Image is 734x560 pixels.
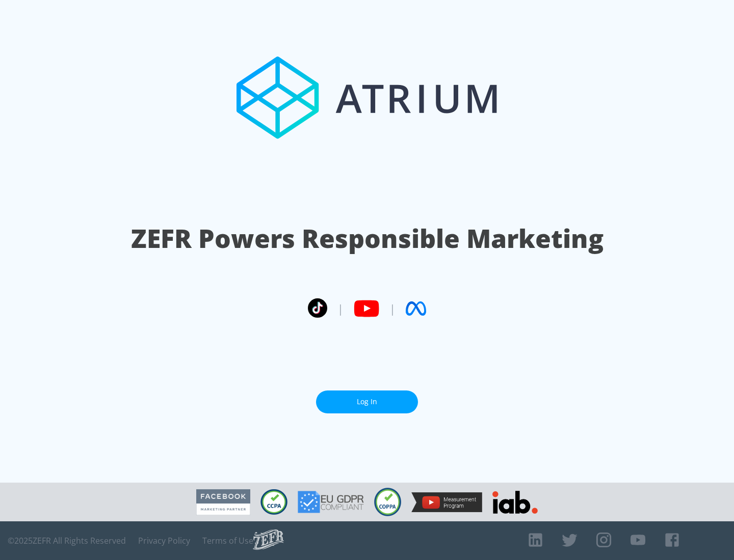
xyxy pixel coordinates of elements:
span: | [389,301,396,316]
span: © 2025 ZEFR All Rights Reserved [8,536,126,546]
h1: ZEFR Powers Responsible Marketing [131,221,604,256]
a: Terms of Use [202,536,253,546]
img: COPPA Compliant [374,488,401,516]
span: | [337,301,344,316]
a: Log In [316,390,418,413]
img: Facebook Marketing Partner [196,489,250,515]
img: GDPR Compliant [298,491,364,513]
img: YouTube Measurement Program [411,492,482,512]
a: Privacy Policy [138,536,190,546]
img: CCPA Compliant [260,489,287,515]
img: IAB [492,491,538,514]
